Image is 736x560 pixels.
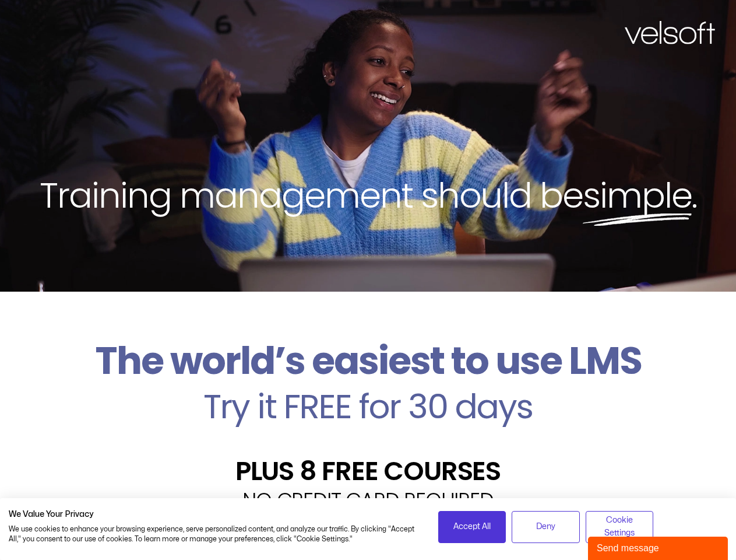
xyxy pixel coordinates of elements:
span: Deny [536,520,555,533]
button: Adjust cookie preferences [586,511,654,543]
h2: We Value Your Privacy [9,509,421,520]
h2: Training management should be . [21,173,715,218]
p: We use cookies to enhance your browsing experience, serve personalized content, and analyze our t... [9,524,421,544]
button: Accept all cookies [438,511,506,543]
h2: PLUS 8 FREE COURSES [9,458,727,484]
span: Cookie Settings [593,514,646,540]
h2: The world’s easiest to use LMS [9,338,727,384]
h2: Try it FREE for 30 days [9,390,727,423]
span: simple [583,171,692,220]
iframe: chat widget [588,534,730,560]
span: Accept All [453,520,491,533]
button: Deny all cookies [512,511,580,543]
